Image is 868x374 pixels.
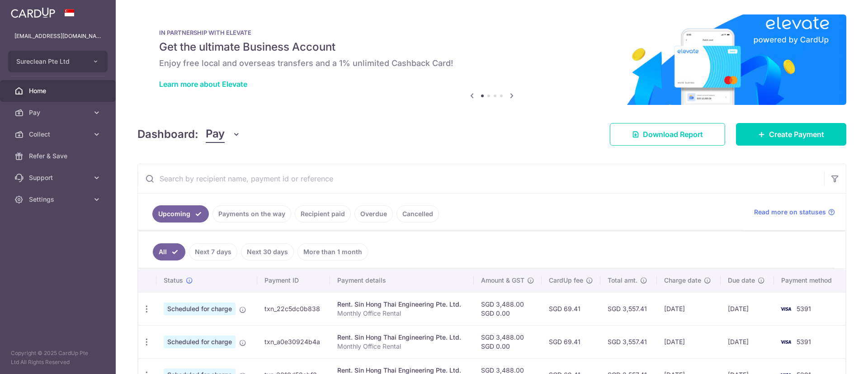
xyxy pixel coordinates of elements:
[297,243,368,260] a: More than 1 month
[29,86,89,95] span: Home
[153,243,185,260] a: All
[257,269,330,292] th: Payment ID
[754,208,835,217] a: Read more on statuses
[474,292,542,325] td: SGD 3,488.00 SGD 0.00
[164,303,236,315] span: Scheduled for charge
[152,205,209,223] a: Upcoming
[16,57,83,66] span: Sureclean Pte Ltd
[11,7,55,18] img: CardUp
[643,129,703,140] span: Download Report
[137,126,198,142] h4: Dashboard:
[721,325,774,358] td: [DATE]
[721,292,774,325] td: [DATE]
[774,269,845,292] th: Payment method
[337,300,467,309] div: Rent. Sin Hong Thai Engineering Pte. Ltd.
[159,29,825,36] p: IN PARTNERSHIP WITH ELEVATE
[257,325,330,358] td: txn_a0e30924b4a
[206,126,225,143] span: Pay
[29,151,89,161] span: Refer & Save
[754,208,826,217] span: Read more on statuses
[797,305,811,312] span: 5391
[600,292,657,325] td: SGD 3,557.41
[337,333,467,342] div: Rent. Sin Hong Thai Engineering Pte. Ltd.
[29,195,89,204] span: Settings
[797,338,811,346] span: 5391
[542,292,600,325] td: SGD 69.41
[664,276,701,285] span: Charge date
[777,336,795,347] img: Bank Card
[337,342,467,351] p: Monthly Office Rental
[657,325,721,358] td: [DATE]
[212,205,291,223] a: Payments on the way
[206,126,241,143] button: Pay
[330,269,474,292] th: Payment details
[29,108,89,117] span: Pay
[14,32,101,41] p: [EMAIL_ADDRESS][DOMAIN_NAME]
[164,336,236,348] span: Scheduled for charge
[542,325,600,358] td: SGD 69.41
[777,303,795,314] img: Bank Card
[600,325,657,358] td: SGD 3,557.41
[29,130,89,139] span: Collect
[159,40,825,54] h5: Get the ultimate Business Account
[159,58,825,69] h6: Enjoy free local and overseas transfers and a 1% unlimited Cashback Card!
[337,309,467,318] p: Monthly Office Rental
[159,80,247,89] a: Learn more about Elevate
[657,292,721,325] td: [DATE]
[608,276,637,285] span: Total amt.
[354,205,393,223] a: Overdue
[396,205,439,223] a: Cancelled
[257,292,330,325] td: txn_22c5dc0b838
[138,164,824,193] input: Search by recipient name, payment id or reference
[137,14,846,105] img: Renovation banner
[8,51,108,72] button: Sureclean Pte Ltd
[549,276,583,285] span: CardUp fee
[610,123,725,146] a: Download Report
[164,276,183,285] span: Status
[736,123,846,146] a: Create Payment
[29,173,89,182] span: Support
[295,205,351,223] a: Recipient paid
[241,243,294,260] a: Next 30 days
[481,276,524,285] span: Amount & GST
[728,276,755,285] span: Due date
[474,325,542,358] td: SGD 3,488.00 SGD 0.00
[769,129,824,140] span: Create Payment
[189,243,237,260] a: Next 7 days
